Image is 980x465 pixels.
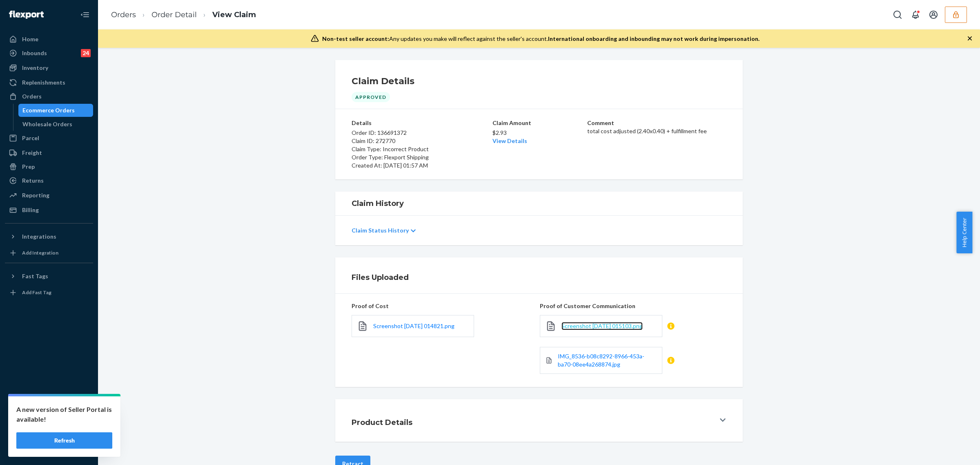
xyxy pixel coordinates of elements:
[22,78,65,87] div: Replenishments
[16,405,112,424] p: A new version of Seller Portal is available!
[5,230,93,243] button: Integrations
[5,428,93,441] a: Help Center
[492,137,527,144] a: View Details
[352,302,538,310] p: Proof of Cost
[352,417,412,428] h1: Product Details
[22,163,35,171] div: Prep
[335,399,743,442] button: Product Details
[352,153,491,161] p: Order Type: Flexport Shipping
[352,92,390,102] div: Approved
[587,127,726,135] p: total cost adjusted (2.40x0.40) + fulfillment fee
[22,289,51,296] div: Add Fast Tag
[352,145,491,153] p: Claim Type: Incorrect Product
[540,302,726,310] p: Proof of Customer Communication
[22,120,72,128] div: Wholesale Orders
[5,203,93,217] a: Billing
[212,10,256,19] a: View Claim
[22,64,48,72] div: Inventory
[558,352,657,369] a: IMG_8536-b08c8292-8966-453a-ba70-08ee4a268874.jpg
[22,49,47,57] div: Inbounds
[5,160,93,173] a: Prep
[5,146,93,159] a: Freight
[22,149,42,157] div: Freight
[352,119,491,127] p: Details
[373,322,454,330] a: Screenshot [DATE] 014821.png
[5,442,93,455] button: Give Feedback
[5,414,93,427] a: Talk to Support
[22,272,48,280] div: Fast Tags
[5,246,93,259] a: Add Integration
[22,191,49,199] div: Reporting
[352,198,726,209] h1: Claim History
[352,272,726,283] h1: Files Uploaded
[18,118,94,131] a: Wholesale Orders
[373,322,454,329] span: Screenshot [DATE] 014821.png
[111,10,136,19] a: Orders
[22,232,56,241] div: Integrations
[587,119,726,127] p: Comment
[81,49,91,57] div: 24
[352,75,726,88] h1: Claim Details
[322,35,759,43] div: Any updates you make will reflect against the seller's account.
[22,106,75,114] div: Ecommerce Orders
[22,134,39,142] div: Parcel
[22,177,44,185] div: Returns
[9,11,44,19] img: Flexport logo
[907,7,924,23] button: Open notifications
[22,92,42,101] div: Orders
[558,353,644,368] span: IMG_8536-b08c8292-8966-453a-ba70-08ee4a268874.jpg
[16,432,112,449] button: Refresh
[77,7,93,23] button: Close Navigation
[956,212,972,253] button: Help Center
[889,7,906,23] button: Open Search Box
[105,3,263,27] ol: breadcrumbs
[22,206,39,214] div: Billing
[352,226,409,235] p: Claim Status History
[352,161,491,170] p: Created At: [DATE] 01:57 AM
[5,189,93,202] a: Reporting
[5,47,93,60] a: Inbounds24
[5,90,93,103] a: Orders
[5,33,93,46] a: Home
[561,322,643,329] span: Screenshot [DATE] 015103.png
[18,104,94,117] a: Ecommerce Orders
[492,119,586,127] p: Claim Amount
[561,322,643,330] a: Screenshot [DATE] 015103.png
[22,249,58,256] div: Add Integration
[151,10,197,19] a: Order Detail
[5,174,93,187] a: Returns
[322,35,389,42] span: Non-test seller account:
[492,129,586,137] p: $2.93
[352,137,491,145] p: Claim ID: 272770
[5,286,93,299] a: Add Fast Tag
[5,61,93,74] a: Inventory
[925,7,942,23] button: Open account menu
[22,35,38,43] div: Home
[352,129,491,137] p: Order ID: 136691372
[5,132,93,145] a: Parcel
[5,76,93,89] a: Replenishments
[548,35,759,42] span: International onboarding and inbounding may not work during impersonation.
[5,400,93,414] a: Settings
[5,270,93,283] button: Fast Tags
